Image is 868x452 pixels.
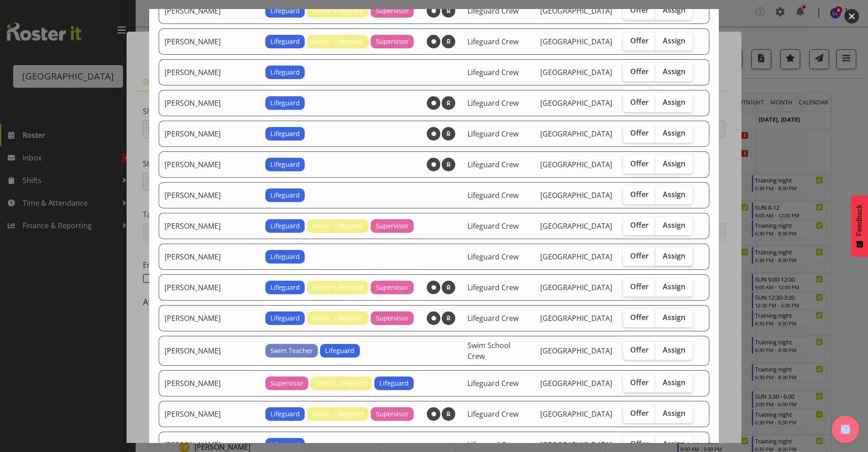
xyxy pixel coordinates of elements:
[841,425,850,434] img: help-xxl-2.png
[312,409,363,419] span: Senior Lifeguard
[270,440,300,450] span: Lifeguard
[663,98,685,107] span: Assign
[467,440,519,450] span: Lifeguard Crew
[540,129,612,139] span: [GEOGRAPHIC_DATA]
[467,160,519,169] span: Lifeguard Crew
[467,6,519,16] span: Lifeguard Crew
[630,5,649,14] span: Offer
[663,251,685,260] span: Assign
[312,221,363,231] span: Senior Lifeguard
[159,370,260,396] td: [PERSON_NAME]
[630,282,649,291] span: Offer
[467,252,519,262] span: Lifeguard Crew
[540,252,612,262] span: [GEOGRAPHIC_DATA]
[270,221,300,231] span: Lifeguard
[540,221,612,231] span: [GEOGRAPHIC_DATA]
[630,378,649,387] span: Offer
[270,409,300,419] span: Lifeguard
[270,6,300,16] span: Lifeguard
[270,67,300,77] span: Lifeguard
[270,282,300,292] span: Lifeguard
[312,313,363,323] span: Senior Lifeguard
[663,67,685,76] span: Assign
[540,440,612,450] span: [GEOGRAPHIC_DATA]
[270,160,300,169] span: Lifeguard
[663,128,685,137] span: Assign
[270,313,300,323] span: Lifeguard
[325,346,354,356] span: Lifeguard
[467,313,519,323] span: Lifeguard Crew
[159,59,260,85] td: [PERSON_NAME]
[630,251,649,260] span: Offer
[270,129,300,139] span: Lifeguard
[855,204,863,236] span: Feedback
[540,313,612,323] span: [GEOGRAPHIC_DATA]
[663,378,685,387] span: Assign
[540,346,612,356] span: [GEOGRAPHIC_DATA]
[312,37,363,47] span: Senior Lifeguard
[663,409,685,418] span: Assign
[376,313,409,323] span: Supervisor
[467,190,519,200] span: Lifeguard Crew
[270,37,300,47] span: Lifeguard
[159,401,260,427] td: [PERSON_NAME]
[540,67,612,77] span: [GEOGRAPHIC_DATA]
[663,313,685,322] span: Assign
[663,221,685,230] span: Assign
[467,340,510,361] span: Swim School Crew
[540,282,612,292] span: [GEOGRAPHIC_DATA]
[376,221,409,231] span: Supervisor
[312,6,363,16] span: Senior Lifeguard
[376,37,409,47] span: Supervisor
[630,159,649,168] span: Offer
[312,282,363,292] span: Senior Lifeguard
[663,282,685,291] span: Assign
[467,67,519,77] span: Lifeguard Crew
[159,28,260,55] td: [PERSON_NAME]
[316,378,367,388] span: Senior Lifeguard
[376,6,409,16] span: Supervisor
[159,121,260,147] td: [PERSON_NAME]
[663,345,685,354] span: Assign
[540,98,612,108] span: [GEOGRAPHIC_DATA]
[376,409,409,419] span: Supervisor
[851,195,868,257] button: Feedback - Show survey
[663,159,685,168] span: Assign
[467,409,519,419] span: Lifeguard Crew
[159,182,260,208] td: [PERSON_NAME]
[159,90,260,116] td: [PERSON_NAME]
[540,190,612,200] span: [GEOGRAPHIC_DATA]
[467,378,519,388] span: Lifeguard Crew
[159,336,260,366] td: [PERSON_NAME]
[630,313,649,322] span: Offer
[630,221,649,230] span: Offer
[376,282,409,292] span: Supervisor
[467,37,519,47] span: Lifeguard Crew
[467,129,519,139] span: Lifeguard Crew
[270,98,300,108] span: Lifeguard
[663,190,685,199] span: Assign
[540,6,612,16] span: [GEOGRAPHIC_DATA]
[270,346,313,356] span: Swim Teacher
[630,409,649,418] span: Offer
[630,98,649,107] span: Offer
[630,67,649,76] span: Offer
[159,151,260,178] td: [PERSON_NAME]
[270,252,300,262] span: Lifeguard
[630,345,649,354] span: Offer
[663,5,685,14] span: Assign
[159,244,260,270] td: [PERSON_NAME]
[630,439,649,448] span: Offer
[159,213,260,239] td: [PERSON_NAME]
[663,36,685,45] span: Assign
[270,378,303,388] span: Supervisor
[630,36,649,45] span: Offer
[159,305,260,331] td: [PERSON_NAME]
[630,128,649,137] span: Offer
[630,190,649,199] span: Offer
[467,221,519,231] span: Lifeguard Crew
[540,160,612,169] span: [GEOGRAPHIC_DATA]
[540,409,612,419] span: [GEOGRAPHIC_DATA]
[467,98,519,108] span: Lifeguard Crew
[540,378,612,388] span: [GEOGRAPHIC_DATA]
